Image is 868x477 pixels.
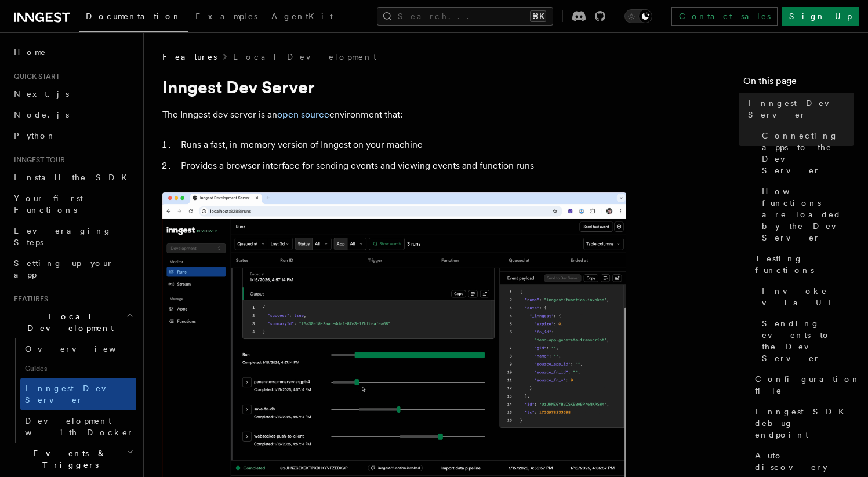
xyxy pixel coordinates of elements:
[14,194,83,214] span: Your first Functions
[9,83,136,104] a: Next.js
[271,12,333,21] span: AgentKit
[750,401,854,445] a: Inngest SDK debug endpoint
[9,167,136,188] a: Install the SDK
[14,89,69,99] span: Next.js
[755,406,854,440] span: Inngest SDK debug endpoint
[25,344,144,354] span: Overview
[755,253,854,276] span: Testing functions
[9,443,136,475] button: Events & Triggers
[9,72,60,81] span: Quick start
[9,311,126,334] span: Local Development
[188,3,264,31] a: Examples
[14,226,112,247] span: Leveraging Steps
[9,188,136,220] a: Your first Functions
[762,185,854,243] span: How functions are loaded by the Dev Server
[14,46,46,58] span: Home
[9,253,136,285] a: Setting up your app
[624,9,652,23] button: Toggle dark mode
[162,51,217,63] span: Features
[762,318,854,364] span: Sending events to the Dev Server
[277,109,329,120] a: open source
[757,181,854,248] a: How functions are loaded by the Dev Server
[79,3,188,32] a: Documentation
[233,51,376,63] a: Local Development
[20,410,136,443] a: Development with Docker
[377,7,553,26] button: Search...⌘K
[162,77,626,97] h1: Inngest Dev Server
[530,10,546,22] kbd: ⌘K
[9,125,136,146] a: Python
[20,359,136,378] span: Guides
[177,137,626,153] li: Runs a fast, in-memory version of Inngest on your machine
[14,173,134,182] span: Install the SDK
[748,97,854,121] span: Inngest Dev Server
[762,130,854,176] span: Connecting apps to the Dev Server
[782,7,859,26] a: Sign Up
[9,155,65,165] span: Inngest tour
[195,12,257,21] span: Examples
[25,384,124,405] span: Inngest Dev Server
[20,378,136,410] a: Inngest Dev Server
[671,7,778,26] a: Contact sales
[755,450,854,473] span: Auto-discovery
[264,3,340,31] a: AgentKit
[14,258,114,279] span: Setting up your app
[9,220,136,253] a: Leveraging Steps
[9,306,136,338] button: Local Development
[14,131,56,140] span: Python
[743,74,854,93] h4: On this page
[750,369,854,401] a: Configuration file
[9,42,136,63] a: Home
[762,285,854,308] span: Invoke via UI
[757,313,854,369] a: Sending events to the Dev Server
[743,93,854,125] a: Inngest Dev Server
[14,110,69,119] span: Node.js
[757,281,854,313] a: Invoke via UI
[25,416,134,437] span: Development with Docker
[750,248,854,281] a: Testing functions
[755,373,860,396] span: Configuration file
[162,107,626,123] p: The Inngest dev server is an environment that:
[86,12,181,21] span: Documentation
[20,338,136,359] a: Overview
[757,125,854,181] a: Connecting apps to the Dev Server
[9,447,126,471] span: Events & Triggers
[9,338,136,443] div: Local Development
[177,158,626,174] li: Provides a browser interface for sending events and viewing events and function runs
[9,104,136,125] a: Node.js
[9,294,48,304] span: Features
